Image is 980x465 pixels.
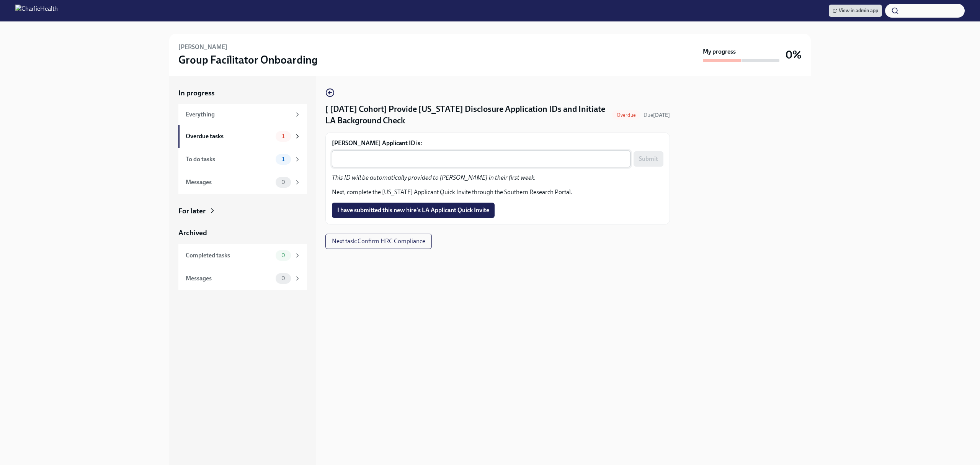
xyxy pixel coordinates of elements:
[332,203,495,218] button: I have submitted this new hire's LA Applicant Quick Invite
[178,206,206,216] div: For later
[644,112,670,118] span: Due
[653,112,670,118] strong: [DATE]
[178,228,307,238] a: Archived
[278,156,289,162] span: 1
[186,110,291,119] div: Everything
[332,139,663,147] label: [PERSON_NAME] Applicant ID is:
[178,53,318,67] h3: Group Facilitator Onboarding
[332,174,536,181] em: This ID will be automatically provided to [PERSON_NAME] in their first week.
[644,111,670,119] span: August 6th, 2025 10:00
[337,206,489,214] span: I have submitted this new hire's LA Applicant Quick Invite
[178,43,227,51] h6: [PERSON_NAME]
[178,206,307,216] a: For later
[178,171,307,194] a: Messages0
[178,104,307,125] a: Everything
[186,155,273,164] div: To do tasks
[332,237,425,245] span: Next task : Confirm HRC Compliance
[178,88,307,98] a: In progress
[277,275,290,281] span: 0
[278,133,289,139] span: 1
[325,103,609,126] h4: [ [DATE] Cohort] Provide [US_STATE] Disclosure Application IDs and Initiate LA Background Check
[277,252,290,258] span: 0
[612,112,640,118] span: Overdue
[325,234,432,249] button: Next task:Confirm HRC Compliance
[186,251,273,260] div: Completed tasks
[786,48,802,62] h3: 0%
[15,5,58,17] img: CharlieHealth
[186,132,273,141] div: Overdue tasks
[178,244,307,267] a: Completed tasks0
[186,274,273,283] div: Messages
[829,5,882,17] a: View in admin app
[178,125,307,148] a: Overdue tasks1
[178,148,307,171] a: To do tasks1
[833,7,878,15] span: View in admin app
[178,267,307,290] a: Messages0
[703,47,736,56] strong: My progress
[332,188,663,196] p: Next, complete the [US_STATE] Applicant Quick Invite through the Southern Research Portal.
[186,178,273,187] div: Messages
[277,179,290,185] span: 0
